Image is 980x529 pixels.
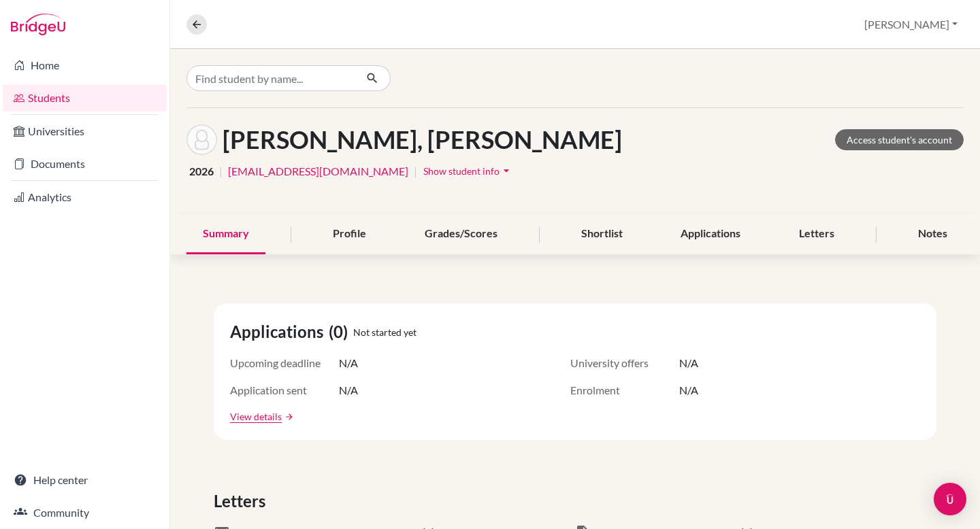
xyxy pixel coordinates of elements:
[214,489,271,513] span: Letters
[679,355,698,371] span: N/A
[783,214,851,254] div: Letters
[339,382,358,398] span: N/A
[353,325,416,339] span: Not started yet
[3,84,167,112] a: Students
[570,355,679,371] span: University offers
[339,355,358,371] span: N/A
[408,214,514,254] div: Grades/Scores
[230,320,329,344] span: Applications
[3,184,167,211] a: Analytics
[835,129,964,150] a: Access student's account
[423,165,500,177] span: Show student info
[282,412,294,422] a: arrow_forward
[934,483,966,515] div: Open Intercom Messenger
[316,214,382,254] div: Profile
[902,214,964,254] div: Notes
[565,214,639,254] div: Shortlist
[3,466,167,494] a: Help center
[11,14,65,35] img: Bridge-U
[570,382,679,398] span: Enrolment
[3,118,167,145] a: Universities
[219,163,223,180] span: |
[414,163,417,180] span: |
[230,409,282,424] a: View details
[228,163,408,180] a: [EMAIL_ADDRESS][DOMAIN_NAME]
[679,382,698,398] span: N/A
[3,499,167,526] a: Community
[186,65,355,91] input: Find student by name...
[858,12,964,37] button: [PERSON_NAME]
[186,214,265,254] div: Summary
[189,163,214,180] span: 2026
[423,160,514,182] button: Show student infoarrow_drop_down
[500,164,513,177] i: arrow_drop_down
[186,124,217,155] img: Luna Michael's avatar
[3,150,167,177] a: Documents
[230,355,339,371] span: Upcoming deadline
[230,382,339,398] span: Application sent
[664,214,757,254] div: Applications
[329,320,353,344] span: (0)
[223,125,622,154] h1: [PERSON_NAME], [PERSON_NAME]
[3,52,167,79] a: Home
